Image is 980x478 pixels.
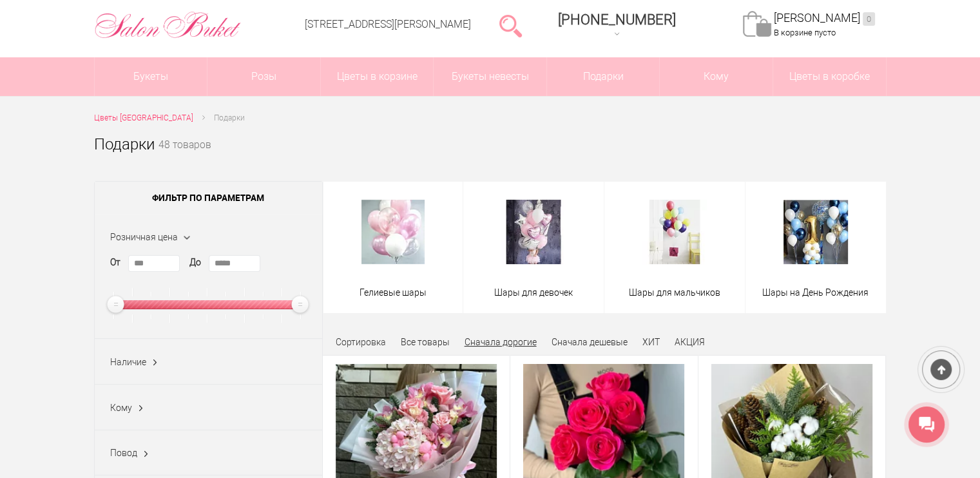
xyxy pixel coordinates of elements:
[547,57,660,96] a: Подарки
[642,337,660,347] a: ХИТ
[629,271,720,300] a: Шары для мальчиков
[95,57,207,96] a: Букеты
[494,286,573,300] span: Шары для девочек
[550,7,684,44] a: [PHONE_NUMBER]
[558,12,676,28] span: [PHONE_NUMBER]
[305,18,471,30] a: [STREET_ADDRESS][PERSON_NAME]
[110,256,120,269] label: От
[762,271,869,300] a: Шары на День Рождения
[465,337,537,347] a: Сначала дорогие
[360,286,427,300] span: Гелиевые шары
[94,8,242,42] img: Цветы Нижний Новгород
[214,113,245,122] span: Подарки
[110,232,178,242] span: Розничная цена
[501,200,566,264] img: Шары для девочек
[94,113,193,122] span: Цветы [GEOGRAPHIC_DATA]
[762,286,869,300] span: Шары на День Рождения
[361,200,425,264] img: Гелиевые шары
[675,337,705,347] a: АКЦИЯ
[660,57,773,96] span: Кому
[494,271,573,300] a: Шары для девочек
[774,28,836,37] span: В корзине пусто
[773,57,886,96] a: Цветы в коробке
[207,57,320,96] a: Розы
[321,57,434,96] a: Цветы в корзине
[189,256,201,269] label: До
[629,286,720,300] span: Шары для мальчиков
[642,200,707,264] img: Шары для мальчиков
[336,337,386,347] span: Сортировка
[110,357,146,367] span: Наличие
[95,182,322,214] span: Фильтр по параметрам
[434,57,546,96] a: Букеты невесты
[774,11,875,26] a: [PERSON_NAME]
[110,403,132,413] span: Кому
[401,337,450,347] a: Все товары
[94,111,193,125] a: Цветы [GEOGRAPHIC_DATA]
[783,200,848,264] img: Шары на День Рождения
[159,140,211,171] small: 48 товаров
[360,271,427,300] a: Гелиевые шары
[94,133,155,156] h1: Подарки
[552,337,628,347] a: Сначала дешевые
[110,448,137,458] span: Повод
[863,12,875,26] ins: 0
